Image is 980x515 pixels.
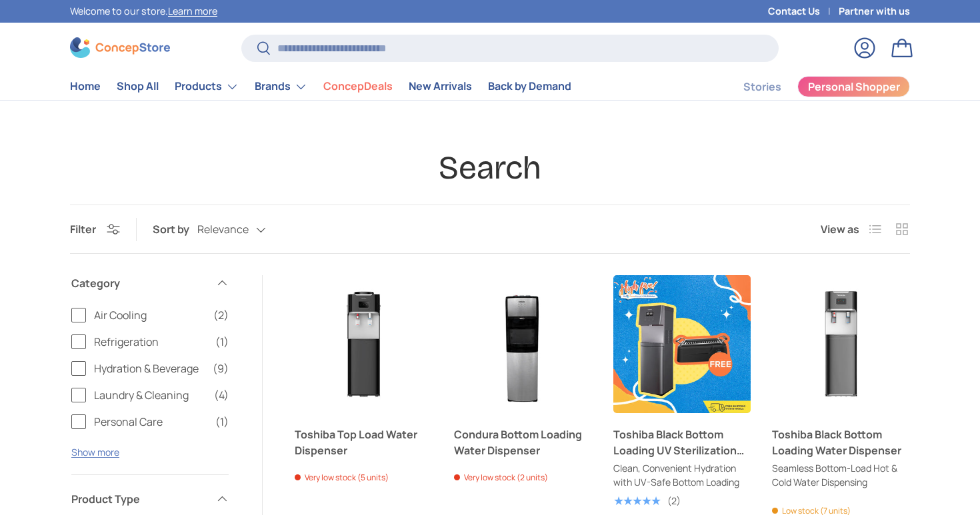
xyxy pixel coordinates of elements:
[215,334,229,350] span: (1)
[613,275,751,413] a: Toshiba Black Bottom Loading UV Sterilization Water Dispenser
[821,221,859,237] span: View as
[70,222,120,237] button: Filter
[454,275,592,413] a: Condura Bottom Loading Water Dispenser
[70,37,170,58] img: ConcepStore
[71,491,207,507] span: Product Type
[70,4,217,19] p: Welcome to our store.
[167,73,247,100] summary: Products
[197,223,249,236] span: Relevance
[117,73,159,99] a: Shop All
[175,73,239,100] a: Products
[488,73,571,99] a: Back by Demand
[70,73,571,100] nav: Primary
[71,275,207,291] span: Category
[808,81,900,92] span: Personal Shopper
[409,73,472,99] a: New Arrivals
[70,222,96,237] span: Filter
[772,426,910,458] a: Toshiba Black Bottom Loading Water Dispenser
[454,426,592,458] a: Condura Bottom Loading Water Dispenser
[213,307,229,323] span: (2)
[743,74,781,100] a: Stories
[255,73,307,100] a: Brands
[94,387,206,403] span: Laundry & Cleaning
[839,4,910,19] a: Partner with us
[153,221,197,237] label: Sort by
[94,307,205,323] span: Air Cooling
[295,275,433,413] a: Toshiba Top Load Water Dispenser
[197,219,293,242] button: Relevance
[797,76,910,97] a: Personal Shopper
[168,5,217,17] a: Learn more
[71,446,119,458] button: Show more
[214,387,229,403] span: (4)
[711,73,910,100] nav: Secondary
[215,414,229,430] span: (1)
[94,360,205,376] span: Hydration & Beverage
[70,73,101,99] a: Home
[71,259,229,307] summary: Category
[613,426,751,458] a: Toshiba Black Bottom Loading UV Sterilization Water Dispenser
[768,4,839,19] a: Contact Us
[295,426,433,458] a: Toshiba Top Load Water Dispenser
[772,275,910,413] a: Toshiba Black Bottom Loading Water Dispenser
[323,73,393,99] a: ConcepDeals
[247,73,315,100] summary: Brands
[94,414,207,430] span: Personal Care
[94,334,207,350] span: Refrigeration
[213,360,229,376] span: (9)
[70,148,910,189] h1: Search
